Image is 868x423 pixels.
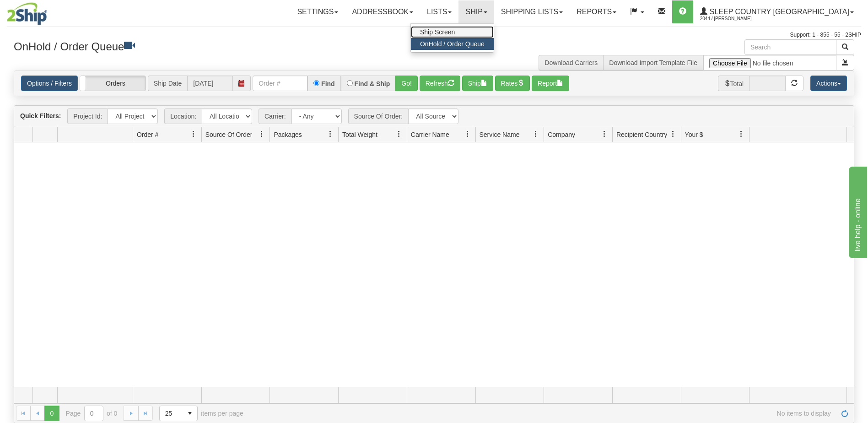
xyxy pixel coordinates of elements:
img: logo2044.jpg [7,2,47,25]
h3: OnHold / Order Queue [14,39,427,53]
a: Download Carriers [545,59,598,66]
button: Rates [495,76,530,91]
button: Ship [462,76,493,91]
button: Report [532,76,569,91]
a: Refresh [837,406,852,420]
span: Location: [164,108,202,124]
span: OnHold / Order Queue [420,40,485,48]
span: Carrier: [259,108,291,124]
label: Find & Ship [355,81,390,87]
span: Source Of Order: [348,108,409,124]
a: Ship [458,0,494,23]
span: items per page [159,406,243,421]
a: Sleep Country [GEOGRAPHIC_DATA] 2044 / [PERSON_NAME] [693,0,861,23]
input: Import [703,55,836,70]
button: Search [836,39,854,55]
span: Recipient Country [616,130,667,139]
span: Page 0 [44,406,59,420]
button: Actions [810,76,847,91]
label: Orders [80,76,146,91]
span: Total [718,76,749,91]
a: Service Name filter column settings [528,126,544,142]
label: Quick Filters: [20,111,61,120]
label: Find [321,81,335,87]
a: Carrier Name filter column settings [460,126,475,142]
a: Ship Screen [411,26,494,38]
button: Go! [395,76,418,91]
span: Ship Screen [420,28,455,36]
a: Total Weight filter column settings [391,126,407,142]
span: Ship Date [148,76,187,91]
input: Order # [253,76,307,91]
a: OnHold / Order Queue [411,38,494,50]
a: Settings [290,0,345,23]
span: Service Name [480,130,520,139]
span: Sleep Country [GEOGRAPHIC_DATA] [707,8,849,16]
a: Lists [420,0,458,23]
div: Support: 1 - 855 - 55 - 2SHIP [7,31,861,39]
span: No items to display [256,410,831,417]
a: Recipient Country filter column settings [665,126,681,142]
a: Shipping lists [494,0,570,23]
a: Download Import Template File [609,59,697,66]
a: Company filter column settings [597,126,612,142]
a: Reports [570,0,623,23]
a: Order # filter column settings [186,126,201,142]
span: select [183,406,197,421]
span: Packages [274,130,302,139]
div: grid toolbar [14,106,854,127]
iframe: chat widget [847,165,867,258]
a: Addressbook [345,0,420,23]
span: Order # [137,130,158,139]
span: Page sizes drop down [159,406,198,421]
span: Total Weight [342,130,377,139]
span: Your $ [685,130,703,139]
span: Page of 0 [66,406,118,421]
div: live help - online [7,5,85,16]
a: Your $ filter column settings [733,126,749,142]
span: Carrier Name [411,130,449,139]
a: Options / Filters [21,76,78,91]
span: 25 [165,409,177,418]
button: Refresh [420,76,460,91]
a: Packages filter column settings [323,126,338,142]
input: Search [744,39,836,55]
span: Company [548,130,575,139]
span: Source Of Order [205,130,253,139]
a: Source Of Order filter column settings [254,126,270,142]
span: 2044 / [PERSON_NAME] [700,14,769,23]
span: Project Id: [67,108,108,124]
